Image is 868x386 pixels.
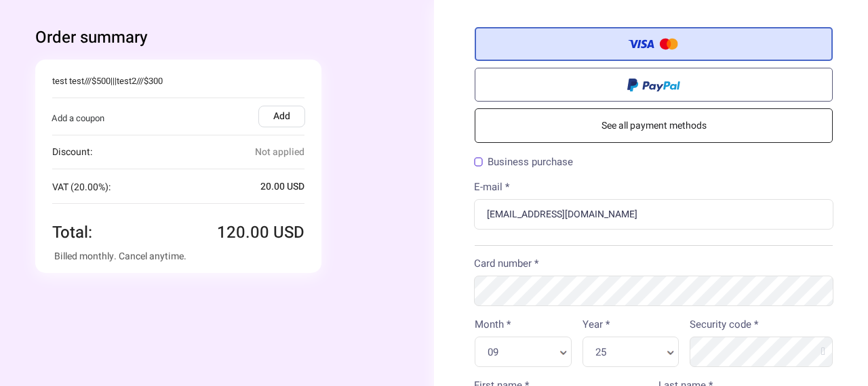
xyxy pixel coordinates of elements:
span: Discount: [52,145,92,159]
i: .00 [245,221,269,244]
label: Business purchase [474,157,573,167]
span: 120 [217,221,269,244]
label: Card number * [474,256,538,272]
span: USD [273,221,304,244]
div: test test///$500|||test2///$300 [47,74,304,88]
div: Billed monthly. Cancel anytime. [54,249,302,263]
span: Total: [52,221,92,244]
span: VAT (20.00%): [52,180,111,194]
label: Security code * [690,317,758,333]
span: 25 [595,345,661,359]
label: E-mail * [474,179,509,195]
label: Add [258,106,305,127]
a: See all payment methods [475,108,833,143]
i: .00 [271,179,285,194]
span: 20 [260,179,285,194]
div: Order summary [35,27,393,49]
span: Add a coupon [52,112,104,125]
a: 09 [488,345,571,363]
span: Not applied [255,144,304,160]
label: Year * [583,317,610,333]
label: Month * [475,317,511,333]
span: USD [287,179,304,194]
a: 25 [595,345,679,363]
span: 09 [488,345,553,359]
